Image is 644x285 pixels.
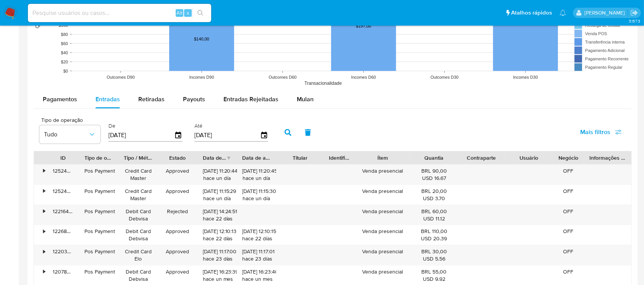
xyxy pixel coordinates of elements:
span: Atalhos rápidos [511,9,552,17]
input: Pesquise usuários ou casos... [28,8,211,18]
span: s [187,9,189,16]
span: 3.157.3 [629,18,640,24]
a: Notificações [560,10,566,16]
p: camila.castro@mercadolivre.com [584,9,628,16]
a: Sair [630,9,638,17]
span: Alt [176,9,183,16]
button: search-icon [193,8,208,18]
